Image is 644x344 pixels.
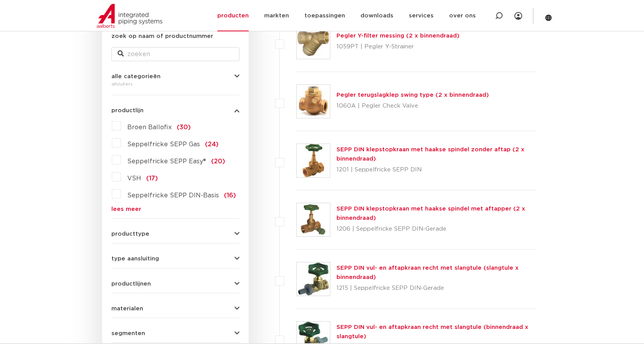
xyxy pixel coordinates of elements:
button: segmenten [111,330,239,336]
span: Seppelfricke SEPP Easy® [127,158,206,164]
span: Seppelfricke SEPP Gas [127,141,200,147]
span: type aansluiting [111,256,159,262]
span: (16) [224,192,236,199]
a: SEPP DIN vul- en aftapkraan recht met slangtule (slangtule x binnendraad) [337,265,519,280]
span: (17) [146,175,158,181]
button: productlijnen [111,281,239,287]
p: 1215 | Seppelfricke SEPP DIN-Gerade [337,282,536,294]
label: zoek op naam of productnummer [111,32,213,41]
span: (20) [211,158,225,164]
button: alle categorieën [111,74,239,79]
p: 1059PT | Pegler Y-Strainer [337,41,460,53]
span: VSH [127,175,141,181]
p: 1060A | Pegler Check Valve [337,100,489,112]
a: Pegler terugslagklep swing type (2 x binnendraad) [337,92,489,98]
button: productlijn [111,108,239,113]
p: 1206 | Seppelfricke SEPP DIN-Gerade [337,223,536,235]
img: Thumbnail for SEPP DIN klepstopkraan met haakse spindel met aftapper (2 x binnendraad) [297,203,330,236]
span: materialen [111,306,143,311]
button: type aansluiting [111,256,239,262]
img: Thumbnail for Pegler terugslagklep swing type (2 x binnendraad) [297,85,330,118]
button: materialen [111,306,239,311]
span: segmenten [111,330,145,336]
a: SEPP DIN klepstopkraan met haakse spindel met aftapper (2 x binnendraad) [337,206,525,221]
img: Thumbnail for Pegler Y-filter messing (2 x binnendraad) [297,26,330,59]
span: productlijnen [111,281,151,287]
div: afsluiters [111,79,239,89]
span: producttype [111,231,149,237]
button: producttype [111,231,239,237]
span: Broen Ballofix [127,124,172,130]
a: Pegler Y-filter messing (2 x binnendraad) [337,33,460,39]
p: 1201 | Seppelfricke SEPP DIN [337,164,536,176]
span: (24) [205,141,219,147]
img: Thumbnail for SEPP DIN vul- en aftapkraan recht met slangtule (slangtule x binnendraad) [297,262,330,296]
span: Seppelfricke SEPP DIN-Basis [127,192,219,199]
img: Thumbnail for SEPP DIN klepstopkraan met haakse spindel zonder aftap (2 x binnendraad) [297,144,330,177]
a: SEPP DIN klepstopkraan met haakse spindel zonder aftap (2 x binnendraad) [337,147,524,162]
span: alle categorieën [111,74,161,79]
span: productlijn [111,108,143,113]
a: SEPP DIN vul- en aftapkraan recht met slangtule (binnendraad x slangtule) [337,324,528,339]
span: (30) [177,124,191,130]
input: zoeken [111,47,239,61]
a: lees meer [111,206,239,212]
